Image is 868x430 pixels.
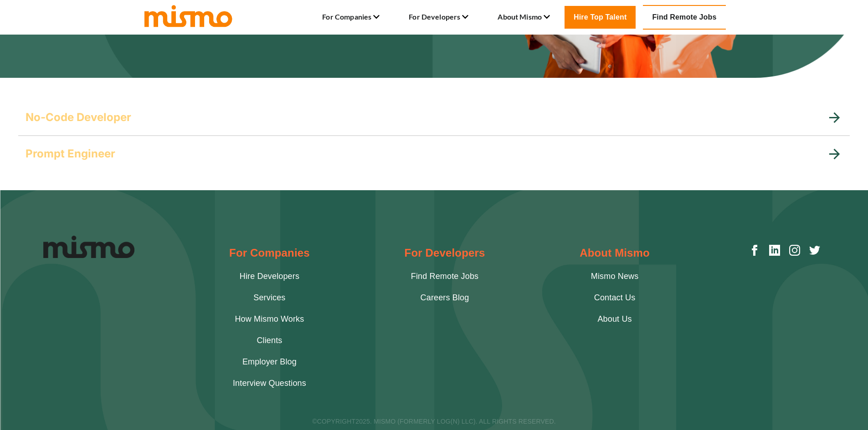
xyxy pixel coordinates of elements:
[240,270,299,283] a: Hire Developers
[143,3,234,28] img: logo
[591,270,639,283] a: Mismo News
[235,313,304,325] a: How Mismo Works
[43,236,134,258] img: Logo
[242,356,297,368] a: Employer Blog
[233,377,306,390] a: Interview Questions
[253,292,285,304] a: Services
[26,147,115,161] h5: Prompt Engineer
[229,245,310,261] h2: For Companies
[597,313,632,325] a: About Us
[26,110,131,125] h5: No-Code Developer
[43,417,825,426] p: ©COPYRIGHT 2025 . MISMO (FORMERLY LOG(N) LLC). ALL RIGHTS RESERVED.
[498,10,550,25] li: About Mismo
[405,245,485,261] h2: For Developers
[580,245,650,261] h2: About Mismo
[421,292,469,304] a: Careers Blog
[411,270,478,283] a: Find Remote Jobs
[565,6,636,29] a: Hire Top Talent
[18,99,850,136] div: No-Code Developer
[322,10,380,25] li: For Companies
[257,334,282,347] a: Clients
[409,10,468,25] li: For Developers
[18,136,850,172] div: Prompt Engineer
[594,292,636,304] a: Contact Us
[643,5,725,30] a: Find Remote Jobs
